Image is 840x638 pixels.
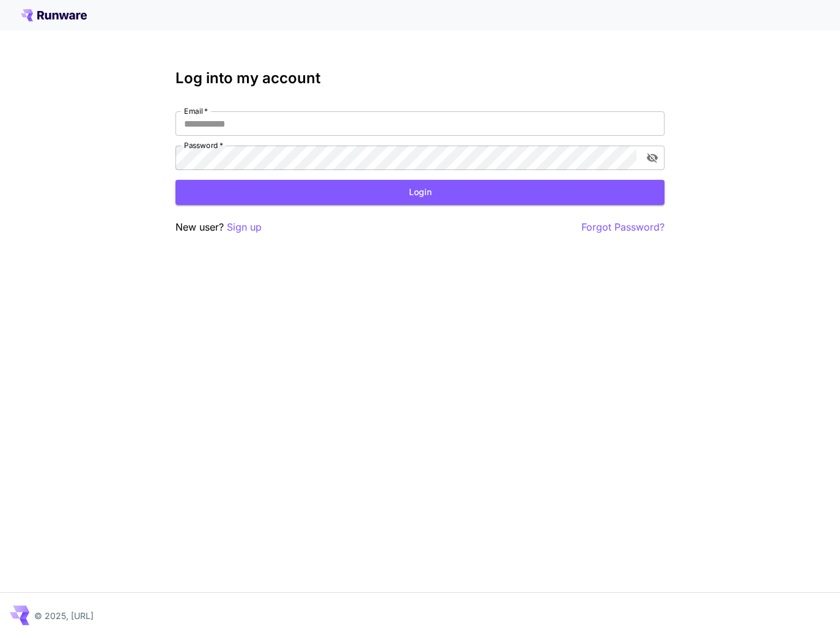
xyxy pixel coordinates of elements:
p: New user? [175,220,262,235]
label: Password [184,140,223,150]
h3: Log into my account [175,70,665,87]
button: Sign up [227,220,262,235]
button: toggle password visibility [641,147,663,169]
button: Forgot Password? [581,220,665,235]
button: Login [175,180,665,205]
p: © 2025, [URL] [34,609,94,622]
label: Email [184,106,208,116]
